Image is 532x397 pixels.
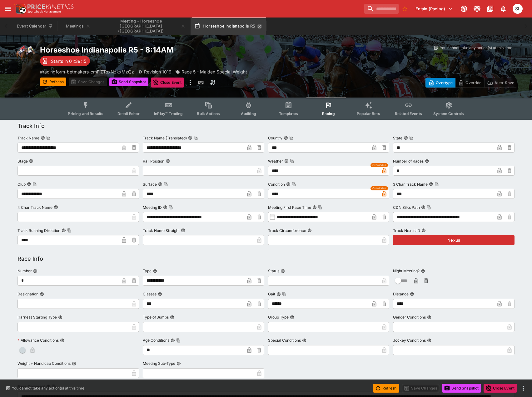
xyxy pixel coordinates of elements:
[41,136,45,140] button: Track NameCopy To Clipboard
[17,268,32,274] p: Number
[54,205,58,209] button: 4 Char Track Name
[393,182,428,187] p: 3 Char Track Name
[40,68,134,75] p: Copy To Clipboard
[409,136,414,140] button: Copy To Clipboard
[393,228,420,233] p: Track Nexus ID
[393,314,426,320] p: Gender Conditions
[17,291,38,297] p: Designation
[109,78,148,86] button: Send Snapshot
[13,18,57,35] button: Event Calendar
[318,205,322,209] button: Copy To Clipboard
[15,45,35,65] img: horse_racing.png
[153,269,157,273] button: Type
[17,255,43,262] h5: Race Info
[29,159,33,163] button: Stage
[412,4,456,14] button: Select Tenant
[60,338,64,343] button: Allowance Conditions
[181,228,185,233] button: Track Home Straight
[33,269,37,273] button: Number
[151,78,184,88] button: Close Event
[425,159,429,163] button: Number of Races
[143,135,187,141] p: Track Name (Translated)
[143,205,162,210] p: Meeting ID
[27,10,61,13] img: Sportsbook Management
[17,122,45,129] h5: Track Info
[2,3,14,14] button: open drawer
[27,182,31,186] button: ClubCopy To Clipboard
[17,361,71,366] p: Weight + Handicap Conditions
[495,79,514,86] p: Auto-Save
[513,4,523,14] div: Singa Livett
[290,159,294,163] button: Copy To Clipboard
[282,292,286,296] button: Copy To Clipboard
[171,338,175,343] button: Age ConditionsCopy To Clipboard
[40,45,279,55] h2: Copy To Clipboard
[17,158,28,164] p: Stage
[143,314,169,320] p: Type of Jumps
[427,338,431,343] button: Jockey Conditions
[286,182,291,186] button: ConditionCopy To Clipboard
[58,315,62,319] button: Harness Starting Type
[12,385,85,391] p: You cannot take any action(s) at this time.
[32,182,37,186] button: Copy To Clipboard
[99,18,189,35] button: Meeting - Horseshoe Indianapolis (USA)
[484,384,517,393] button: Close Event
[520,384,527,392] button: more
[268,182,285,187] p: Condition
[302,338,306,343] button: Special Conditions
[372,163,386,167] span: Overridden
[268,205,311,210] p: Meeting First Race Time
[67,228,72,233] button: Copy To Clipboard
[158,182,162,186] button: SurfaceCopy To Clipboard
[498,3,509,14] button: Notifications
[181,68,247,75] p: Race 5 - Maiden Special Weight
[455,78,484,88] button: Override
[143,361,175,366] p: Meeting Sub-Type
[14,3,26,15] img: PriceKinetics Logo
[191,18,266,35] button: Horseshoe Indianapolis R5
[458,3,470,14] button: Connected to PK
[427,315,431,319] button: Gender Conditions
[393,158,424,164] p: Number of Races
[281,269,285,273] button: Status
[117,111,140,116] span: Detail Editor
[433,111,464,116] span: System Controls
[40,292,44,296] button: Designation
[372,186,386,190] span: Overridden
[471,3,483,14] button: Toggle light/dark mode
[176,338,181,343] button: Copy To Clipboard
[51,58,86,64] p: Starts in 01:39:15
[144,68,172,75] p: Revision 1019
[154,111,183,116] span: InPlay™ Trading
[164,182,168,186] button: Copy To Clipboard
[425,78,455,88] button: Overtype
[364,4,399,14] input: search
[40,78,66,86] button: Refresh
[197,111,220,116] span: Bulk Actions
[143,158,164,164] p: Rail Position
[68,111,103,116] span: Pricing and Results
[421,269,425,273] button: Night Meeting?
[435,182,439,186] button: Copy To Clipboard
[485,3,496,14] button: Documentation
[166,159,170,163] button: Rail Position
[17,228,60,233] p: Track Running Direction
[143,338,169,343] p: Age Conditions
[143,268,152,274] p: Type
[143,228,180,233] p: Track Home Straight
[158,292,162,296] button: Classes
[169,205,173,209] button: Copy To Clipboard
[163,205,167,209] button: Meeting IDCopy To Clipboard
[241,111,256,116] span: Auditing
[442,384,481,393] button: Send Snapshot
[188,136,192,140] button: Track Name (Translated)Copy To Clipboard
[276,292,281,296] button: GaitCopy To Clipboard
[393,135,402,141] p: State
[373,384,399,393] button: Refresh
[393,291,409,297] p: Distance
[268,291,275,297] p: Gait
[404,136,408,140] button: StateCopy To Clipboard
[393,205,420,210] p: CDN Silks Path
[284,136,288,140] button: CountryCopy To Clipboard
[143,291,157,297] p: Classes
